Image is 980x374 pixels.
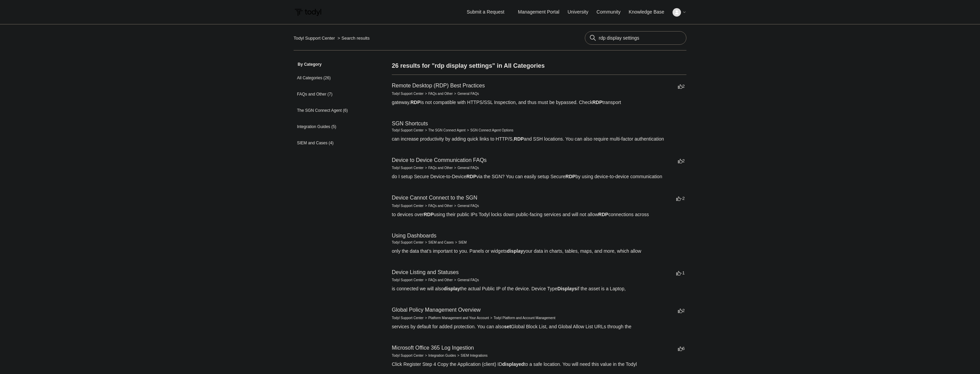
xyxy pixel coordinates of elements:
[392,323,686,330] div: services by default for added protection. You can also Global Block List, and Global Allow List U...
[410,100,421,105] em: RDP
[392,240,424,245] li: Todyl Support Center
[566,174,576,179] em: RDP
[392,128,424,133] li: Todyl Support Center
[327,92,333,97] span: (7)
[392,277,424,283] li: Todyl Support Center
[597,8,627,16] a: Community
[470,128,513,132] a: SGN Connect Agent Options
[504,324,511,329] em: set
[428,241,454,244] a: SIEM and Cases
[392,136,686,143] div: can increase productivity by adding quick links to HTTP/S, and SSH locations. You can also requir...
[392,61,686,70] h1: 26 results for "rdp display settings" in All Categories
[392,166,424,170] a: Todyl Support Center
[392,248,686,255] div: only the data that’s important to you. Panels or widgets your data in charts, tables, maps, and m...
[428,128,466,132] a: The SGN Connect Agent
[294,61,372,67] h3: By Category
[460,6,511,18] a: Submit a Request
[392,353,424,358] li: Todyl Support Center
[424,165,453,170] li: FAQs and Other
[392,233,436,238] a: Using Dashboards
[461,354,487,357] a: SIEM Integrations
[428,92,453,96] a: FAQs and Other
[323,76,331,80] span: (26)
[392,354,424,357] a: Todyl Support Center
[494,316,555,320] a: Todyl Platform and Account Management
[392,195,477,201] a: Device Cannot Connect to the SGN
[453,203,479,208] li: General FAQs
[424,128,466,133] li: The SGN Connect Agent
[489,315,555,320] li: Todyl Platform and Account Management
[456,353,488,358] li: SIEM Integrations
[678,308,685,313] span: 2
[392,128,424,132] a: Todyl Support Center
[678,158,685,163] span: 2
[392,91,424,96] li: Todyl Support Center
[557,286,577,291] em: Displays
[331,124,336,129] span: (5)
[424,315,489,320] li: Platform Management and Your Account
[392,204,424,208] a: Todyl Support Center
[457,204,479,208] a: General FAQs
[392,99,686,106] div: gateway. is not compatible with HTTPS/SSL Inspection, and thus must be bypassed. Check transport
[453,91,479,96] li: General FAQs
[392,345,474,351] a: Microsoft Office 365 Log Ingestion
[514,136,524,142] em: RDP
[457,92,479,96] a: General FAQs
[392,241,424,244] a: Todyl Support Center
[392,121,428,126] a: SGN Shortcuts
[297,124,330,129] span: Integration Guides
[294,104,372,117] a: The SGN Connect Agent (6)
[453,165,479,170] li: General FAQs
[392,361,686,368] div: Click Register Step 4 Copy the Application (client) ID to a safe location. You will need this val...
[457,278,479,282] a: General FAQs
[392,83,485,88] a: Remote Desktop (RDP) Best Practices
[428,278,453,282] a: FAQs and Other
[507,248,523,254] em: display
[297,141,327,145] span: SIEM and Cases
[428,316,489,320] a: Platform Management and Your Account
[676,270,685,275] span: -1
[629,8,671,16] a: Knowledge Base
[502,361,524,367] em: displayed
[392,211,686,218] div: to devices over using their public IPs Todyl locks down public-facing services and will not allow...
[343,108,348,113] span: (6)
[518,8,566,16] a: Management Portal
[328,141,334,145] span: (4)
[424,277,453,283] li: FAQs and Other
[428,354,456,357] a: Integration Guides
[392,269,459,275] a: Device Listing and Statuses
[428,204,453,208] a: FAQs and Other
[392,157,487,163] a: Device to Device Communication FAQs
[294,88,372,101] a: FAQs and Other (7)
[457,166,479,170] a: General FAQs
[424,203,453,208] li: FAQs and Other
[294,6,322,19] img: Todyl Support Center Help Center home page
[392,203,424,208] li: Todyl Support Center
[678,346,685,351] span: 6
[392,316,424,320] a: Todyl Support Center
[459,241,467,244] a: SIEM
[466,174,476,179] em: RDP
[598,212,609,217] em: RDP
[678,84,685,89] span: 2
[294,137,372,149] a: SIEM and Cases (4)
[294,71,372,84] a: All Categories (26)
[676,196,685,201] span: -2
[466,128,513,133] li: SGN Connect Agent Options
[454,240,467,245] li: SIEM
[424,240,454,245] li: SIEM and Cases
[568,8,595,16] a: University
[392,315,424,320] li: Todyl Support Center
[294,36,336,41] li: Todyl Support Center
[294,36,335,41] a: Todyl Support Center
[428,166,453,170] a: FAQs and Other
[392,92,424,96] a: Todyl Support Center
[336,36,370,41] li: Search results
[392,307,481,313] a: Global Policy Management Overview
[592,100,602,105] em: RDP
[424,212,434,217] em: RDP
[294,120,372,133] a: Integration Guides (5)
[585,31,686,45] input: Search
[392,285,686,292] div: is connected we will also the actual Public IP of the device. Device Type if the asset is a Laptop,
[453,277,479,283] li: General FAQs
